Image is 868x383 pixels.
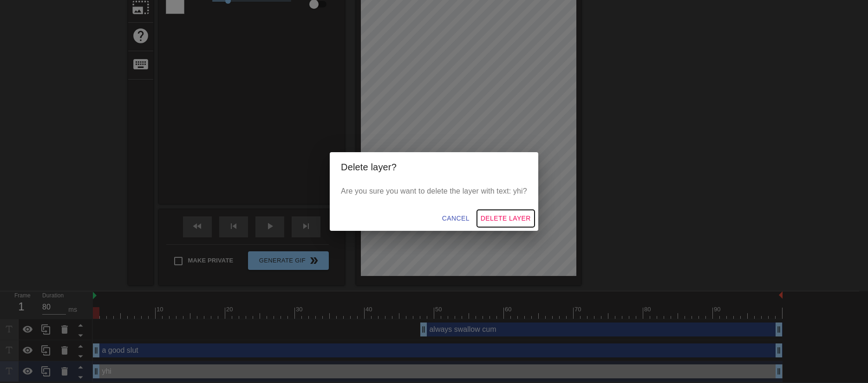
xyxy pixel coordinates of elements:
button: Delete Layer [477,210,535,227]
h2: Delete layer? [341,160,527,175]
span: Cancel [442,213,470,224]
span: Delete Layer [481,213,531,224]
p: Are you sure you want to delete the layer with text: yhi? [341,186,527,197]
button: Cancel [438,210,473,227]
